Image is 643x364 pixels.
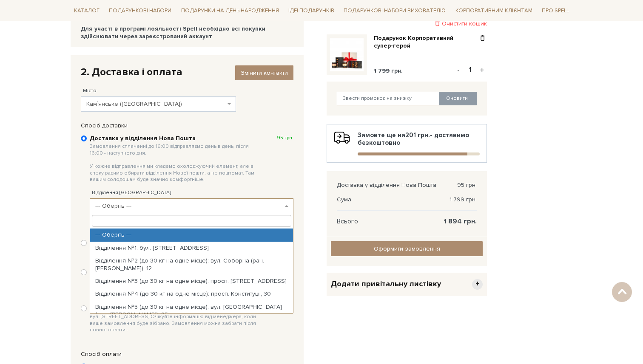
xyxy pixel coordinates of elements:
[241,69,288,76] span: Змінити контакти
[90,301,293,321] li: Відділення №5 (до 30 кг на одне місце): вул. [GEOGRAPHIC_DATA] (ран. [PERSON_NAME]), 25
[71,4,103,17] a: Каталог
[83,87,97,95] label: Місто
[472,279,483,290] span: +
[477,64,487,76] button: +
[374,67,403,74] span: 1 799 грн.
[90,143,259,183] span: Замовлення сплаченні до 16:00 відправляємо день в день, після 16:00 - наступного дня. У кожне від...
[90,198,293,214] span: --- Оберіть ---
[337,92,440,105] input: Ввести промокод на знижку
[327,20,487,28] div: Очистити кошик
[77,122,298,130] div: Спосіб доставки
[90,313,259,333] span: вул. [STREET_ADDRESS] Очікуйте інформацію від менеджера, коли ваше замовлення буде зібрано. Замов...
[457,181,477,189] span: 95 грн.
[454,64,463,76] button: -
[285,4,338,17] a: Ідеї подарунків
[90,254,293,275] li: Відділення №2 (до 30 кг на одне місце): вул. Соборна (ран. [PERSON_NAME]), 12
[538,4,572,17] a: Про Spell
[77,350,298,358] div: Спосіб оплати
[277,135,293,141] span: 95 грн.
[340,3,449,18] a: Подарункові набори вихователю
[178,4,282,17] a: Подарунки на День народження
[331,279,441,289] span: Додати привітальну листівку
[90,135,259,183] b: Доставка у відділення Нова Пошта
[86,100,225,108] span: Кам`янське (Дніпропетровська обл)
[450,196,477,203] span: 1 799 грн.
[90,288,293,300] li: Відділення №4 (до 30 кг на одне місце): просп. Конституції, 30
[337,217,358,225] span: Всього
[81,96,236,112] span: Кам`янське (Дніпропетровська обл)
[90,305,259,333] b: Самовивіз зі складу
[90,275,293,288] li: Відділення №3 (до 30 кг на одне місце): просп. [STREET_ADDRESS]
[330,38,364,71] img: Подарунок Корпоративний супер-герой
[337,181,436,189] span: Доставка у відділення Нова Пошта
[334,131,480,155] div: Замовте ще на - доставимо безкоштовно
[374,34,478,50] a: Подарунок Корпоративний супер-герой
[105,4,175,17] a: Подарункові набори
[444,217,477,225] span: 1 894 грн.
[95,202,283,210] span: --- Оберіть ---
[439,92,477,105] button: Оновити
[92,189,171,197] label: Відділення [GEOGRAPHIC_DATA]
[90,229,293,241] li: --- Оберіть ---
[90,242,293,254] li: Відділення №1: бул. [STREET_ADDRESS]
[452,3,536,18] a: Корпоративним клієнтам
[405,131,430,139] b: 201 грн.
[331,241,483,256] input: Оформити замовлення
[81,65,293,79] div: 2. Доставка і оплата
[81,25,293,40] div: Для участі в програмі лояльності Spell необхідно всі покупки здійснювати через зареєстрований акк...
[337,196,351,203] span: Сума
